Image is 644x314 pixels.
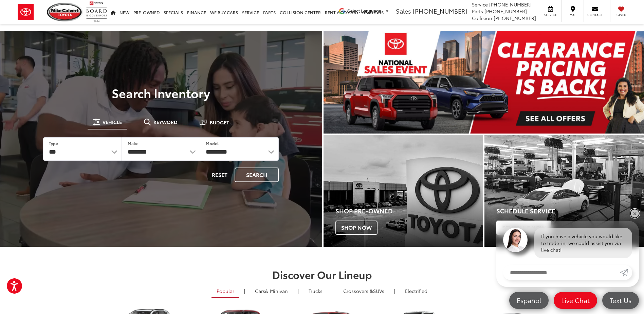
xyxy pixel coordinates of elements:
img: Agent profile photo [503,228,528,252]
h2: Discover Our Lineup [83,269,562,280]
a: SUVs [338,285,389,297]
input: Enter your message [503,265,620,280]
span: [PHONE_NUMBER] [494,15,536,21]
h4: Shop Pre-Owned [335,208,483,214]
a: Schedule Service Schedule Now [484,135,644,247]
span: Vehicle [103,120,122,124]
button: Search [235,168,279,182]
a: Cars [250,285,293,297]
span: Contact [587,13,603,17]
span: [PHONE_NUMBER] [484,8,527,15]
li: | [392,287,397,294]
span: Shop Now [335,221,378,235]
label: Model [206,140,219,146]
span: Service [472,1,488,8]
li: | [331,287,335,294]
h3: Search Inventory [29,86,294,100]
a: Submit [620,265,632,280]
span: Parts [472,8,483,15]
span: Crossovers & [343,287,373,294]
a: Popular [211,285,239,298]
a: Shop Pre-Owned Shop Now [324,135,483,247]
span: Budget [210,120,229,125]
a: Español [509,292,549,309]
label: Make [128,140,139,146]
li: | [296,287,300,294]
span: Collision [472,15,492,21]
div: Toyota [324,135,483,247]
img: Mike Calvert Toyota [47,3,83,21]
span: & Minivan [265,287,288,294]
span: Keyword [153,120,178,124]
span: Español [513,296,545,304]
span: Live Chat [558,296,593,304]
span: Schedule Now [496,221,551,235]
h4: Schedule Service [496,208,644,214]
div: If you have a vehicle you would like to trade-in, we could assist you via live chat! [534,228,632,258]
span: ▼ [385,8,389,14]
span: Map [565,13,580,17]
a: Trucks [303,285,328,297]
a: Electrified [400,285,433,297]
span: Saved [614,13,629,17]
span: Text Us [606,296,635,304]
a: Live Chat [554,292,597,309]
a: Text Us [602,292,639,309]
button: Reset [206,168,233,182]
span: [PHONE_NUMBER] [489,1,532,8]
label: Type [49,140,58,146]
span: [PHONE_NUMBER] [413,6,467,15]
li: | [242,287,247,294]
span: Sales [396,6,411,15]
span: Service [543,13,558,17]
